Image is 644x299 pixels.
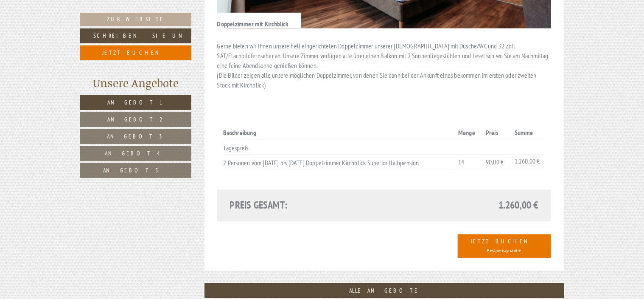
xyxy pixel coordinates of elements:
a: Schreiben Sie uns [80,28,191,43]
span: Bestpreisgarantie [487,248,522,254]
a: Zur Website [80,13,191,26]
span: Angebot 3 [107,133,165,140]
a: Jetzt BuchenBestpreisgarantie [458,234,551,258]
span: 90,00 € [486,158,504,166]
td: 2 Personen vom [DATE] bis [DATE] Doppelzimmer Kirchblick Superior Halbpension [224,155,455,170]
th: Summe [511,127,545,140]
td: Tagespreis [224,140,455,155]
span: Angebot 1 [107,99,164,106]
div: Preis gesamt: [224,198,384,213]
p: Gerne bieten wir Ihnen unsere hell eingerichteten Doppelzimmer unserer [DEMOGRAPHIC_DATA] mit Dus... [217,41,552,90]
div: Doppelzimmer mit Kirchblick [217,13,301,29]
span: 1.260,00 € [498,198,538,213]
th: Preis [482,127,511,140]
td: 14 [455,155,482,170]
span: Angebot 4 [105,149,167,157]
span: Angebot 2 [107,116,164,123]
th: Beschreibung [224,127,455,140]
th: Menge [455,127,482,140]
div: Unsere Angebote [80,75,191,91]
a: Jetzt buchen [80,45,191,60]
td: 1.260,00 € [511,155,545,170]
a: ALLE ANGEBOTE [204,284,564,299]
span: Angebot 5 [103,166,169,174]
